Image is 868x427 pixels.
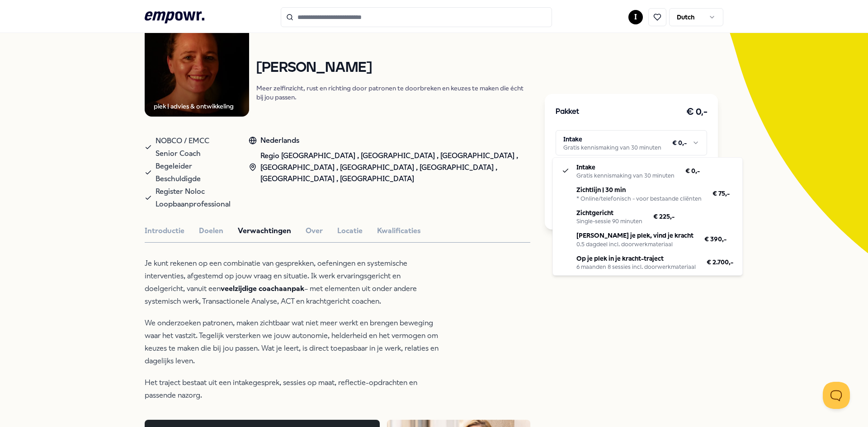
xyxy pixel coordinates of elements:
[576,208,642,218] p: Zichtgericht
[685,166,700,176] span: € 0,-
[576,172,675,179] div: Gratis kennismaking van 30 minuten
[653,211,675,221] span: € 225,-
[576,253,696,263] p: Op je plek in je kracht-traject
[707,257,733,267] span: € 2.700,-
[576,263,696,271] div: 6 maanden 8 sessies incl. doorwerkmateriaal
[576,218,642,225] div: Single-sessie 90 minuten
[576,185,702,195] p: Zichtlijn | 30 min
[576,230,693,240] p: [PERSON_NAME] je plek, vind je kracht
[704,234,726,244] span: € 390,-
[576,241,693,248] div: 0.5 dagdeel incl. doorwerkmateriaal
[576,195,702,202] div: * Online/telefonisch - voor bestaande cliënten
[576,162,675,172] p: Intake
[712,188,730,198] span: € 75,-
